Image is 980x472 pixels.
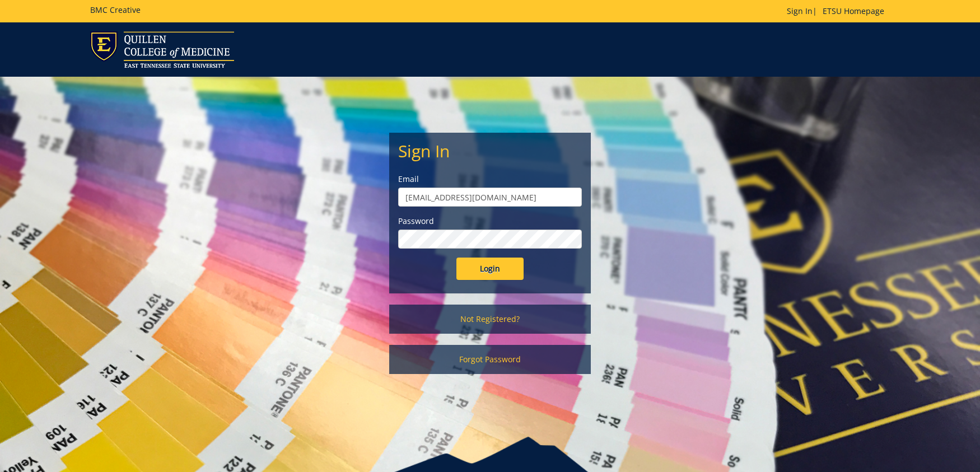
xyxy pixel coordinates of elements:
p: | [787,6,890,17]
label: Password [398,216,582,227]
label: Email [398,174,582,185]
img: ETSU logo [90,31,234,68]
a: ETSU Homepage [817,6,890,16]
a: Forgot Password [389,345,591,374]
input: Login [456,258,524,280]
h2: Sign In [398,142,582,160]
a: Not Registered? [389,305,591,334]
h5: BMC Creative [90,6,141,14]
a: Sign In [787,6,813,16]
